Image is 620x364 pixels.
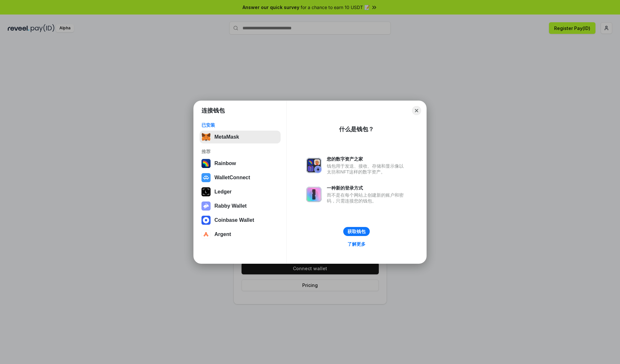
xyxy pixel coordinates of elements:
[200,157,281,170] button: Rainbow
[214,175,250,181] div: WalletConnect
[327,185,407,191] div: 一种新的登录方式
[327,163,407,175] div: 钱包用于发送、接收、存储和显示像以太坊和NFT这样的数字资产。
[339,125,374,133] div: 什么是钱包？
[343,227,370,236] button: 获取钱包
[200,171,281,184] button: WalletConnect
[344,240,369,248] a: 了解更多
[214,134,239,140] div: MetaMask
[200,185,281,198] button: Ledger
[200,228,281,241] button: Argent
[201,122,279,128] div: 已安装
[200,131,281,143] button: MetaMask
[200,200,281,212] button: Rabby Wallet
[214,161,236,166] div: Rainbow
[214,189,232,195] div: Ledger
[200,214,281,227] button: Coinbase Wallet
[306,187,322,202] img: svg+xml,%3Csvg%20xmlns%3D%22http%3A%2F%2Fwww.w3.org%2F2000%2Fsvg%22%20fill%3D%22none%22%20viewBox...
[201,187,211,196] img: svg+xml,%3Csvg%20xmlns%3D%22http%3A%2F%2Fwww.w3.org%2F2000%2Fsvg%22%20width%3D%2228%22%20height%3...
[214,217,254,223] div: Coinbase Wallet
[201,202,211,211] img: svg+xml,%3Csvg%20xmlns%3D%22http%3A%2F%2Fwww.w3.org%2F2000%2Fsvg%22%20fill%3D%22none%22%20viewBox...
[201,159,211,168] img: svg+xml,%3Csvg%20width%3D%22120%22%20height%3D%22120%22%20viewBox%3D%220%200%20120%20120%22%20fil...
[412,106,421,115] button: Close
[327,156,407,162] div: 您的数字资产之家
[347,229,366,234] div: 获取钱包
[201,107,225,114] h1: 连接钱包
[201,216,211,225] img: svg+xml,%3Csvg%20width%3D%2228%22%20height%3D%2228%22%20viewBox%3D%220%200%2028%2028%22%20fill%3D...
[201,173,211,182] img: svg+xml,%3Csvg%20width%3D%2228%22%20height%3D%2228%22%20viewBox%3D%220%200%2028%2028%22%20fill%3D...
[306,158,322,173] img: svg+xml,%3Csvg%20xmlns%3D%22http%3A%2F%2Fwww.w3.org%2F2000%2Fsvg%22%20fill%3D%22none%22%20viewBox...
[201,149,279,154] div: 推荐
[327,192,407,204] div: 而不是在每个网站上创建新的账户和密码，只需连接您的钱包。
[201,230,211,239] img: svg+xml,%3Csvg%20width%3D%2228%22%20height%3D%2228%22%20viewBox%3D%220%200%2028%2028%22%20fill%3D...
[201,133,211,142] img: svg+xml,%3Csvg%20fill%3D%22none%22%20height%3D%2233%22%20viewBox%3D%220%200%2035%2033%22%20width%...
[347,241,366,247] div: 了解更多
[214,203,247,209] div: Rabby Wallet
[214,231,231,237] div: Argent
